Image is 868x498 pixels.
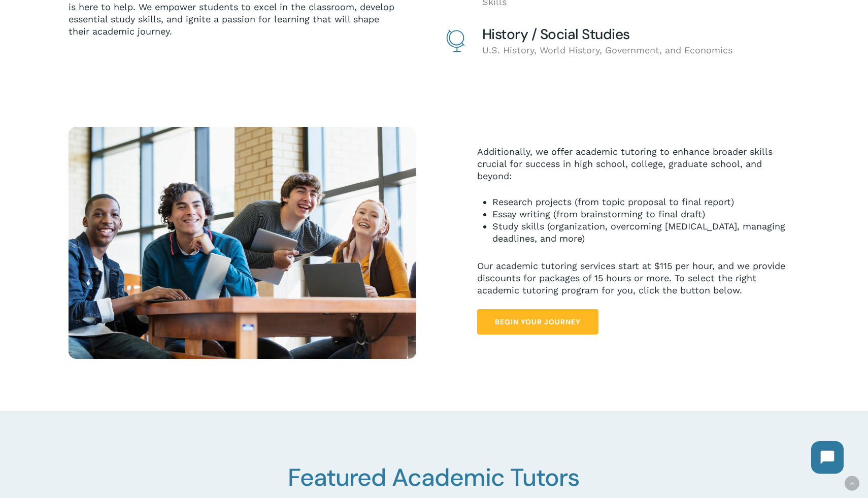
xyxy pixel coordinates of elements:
p: Additionally, we offer academic tutoring to enhance broader skills crucial for success in high sc... [477,146,799,196]
img: Study Groups 21 [69,127,416,358]
li: Study skills (organization, overcoming [MEDICAL_DATA], managing deadlines, and more) [492,220,799,245]
li: Research projects (from topic proposal to final report) [492,196,799,208]
iframe: Chatbot [801,431,854,484]
a: Begin Your Journey [477,309,598,335]
h4: History / Social Studies [482,27,817,42]
span: Featured Academic Tutors [288,461,580,493]
div: U.S. History, World History, Government, and Economics [482,27,817,56]
p: Our academic tutoring services start at $115 per hour, and we provide discounts for packages of 1... [477,260,799,296]
li: Essay writing (from brainstorming to final draft) [492,208,799,220]
span: Begin Your Journey [495,317,581,327]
